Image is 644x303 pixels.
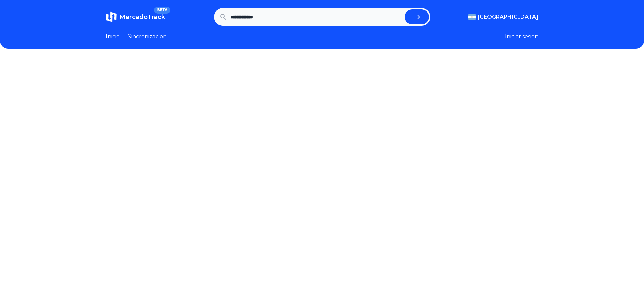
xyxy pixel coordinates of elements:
a: Sincronizacion [128,32,167,41]
span: BETA [154,7,170,14]
span: MercadoTrack [119,13,165,21]
img: Argentina [468,14,476,20]
a: Inicio [106,32,120,41]
button: Iniciar sesion [505,32,539,41]
img: MercadoTrack [106,11,117,22]
a: MercadoTrackBETA [106,11,165,22]
span: [GEOGRAPHIC_DATA] [478,13,539,21]
button: [GEOGRAPHIC_DATA] [468,13,539,21]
